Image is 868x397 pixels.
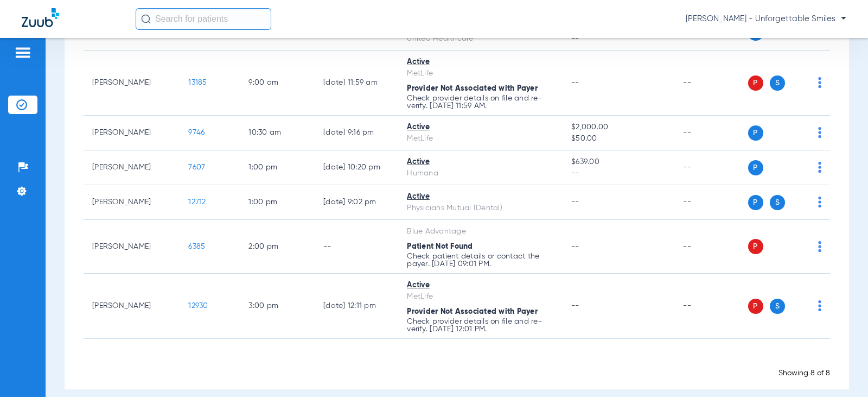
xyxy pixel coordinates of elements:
td: -- [674,116,748,150]
td: [DATE] 9:16 PM [315,116,398,150]
div: Active [407,280,554,291]
img: group-dot-blue.svg [818,127,821,138]
p: Check provider details on file and re-verify. [DATE] 12:01 PM. [407,318,554,333]
td: [DATE] 12:11 PM [315,274,398,339]
span: -- [571,79,579,86]
img: group-dot-blue.svg [818,77,821,88]
span: 7607 [188,163,205,171]
span: 13185 [188,79,207,86]
span: 9746 [188,129,205,136]
span: -- [571,243,579,250]
span: Provider Not Associated with Payer [407,85,538,92]
span: P [748,195,763,210]
td: -- [674,51,748,116]
span: -- [571,198,579,206]
span: S [770,75,785,91]
td: -- [674,150,748,185]
span: P [748,160,763,175]
td: [PERSON_NAME] [84,220,180,274]
div: Active [407,56,554,68]
img: group-dot-blue.svg [818,241,821,252]
span: P [748,239,763,254]
td: [DATE] 10:20 PM [315,150,398,185]
img: group-dot-blue.svg [818,197,821,207]
span: -- [571,33,666,45]
td: [DATE] 9:02 PM [315,185,398,220]
span: Patient Not Found [407,243,473,250]
img: group-dot-blue.svg [818,300,821,311]
div: Active [407,122,554,133]
span: -- [571,168,666,179]
img: group-dot-blue.svg [818,162,821,173]
span: P [748,75,763,91]
img: Zuub Logo [22,8,59,27]
td: 1:00 PM [240,185,315,220]
td: 2:00 PM [240,220,315,274]
td: 10:30 AM [240,116,315,150]
span: $2,000.00 [571,122,666,133]
div: MetLife [407,133,554,144]
div: MetLife [407,291,554,303]
span: Showing 8 of 8 [778,369,830,377]
td: -- [674,274,748,339]
td: [PERSON_NAME] [84,150,180,185]
td: -- [674,185,748,220]
span: Provider Not Associated with Payer [407,308,538,316]
td: 3:00 PM [240,274,315,339]
span: $639.00 [571,156,666,168]
span: 6385 [188,243,205,250]
span: S [770,195,785,210]
div: Physicians Mutual (Dental) [407,203,554,214]
p: Check patient details or contact the payer. [DATE] 09:01 PM. [407,253,554,268]
span: -- [571,302,579,310]
td: -- [674,220,748,274]
td: [DATE] 11:59 AM [315,51,398,116]
span: P [748,299,763,314]
td: [PERSON_NAME] [84,51,180,116]
span: S [770,299,785,314]
input: Search for patients [136,8,271,30]
div: United Healthcare [407,33,554,45]
img: Search Icon [141,14,151,24]
div: Active [407,156,554,168]
div: Blue Advantage [407,226,554,237]
td: 1:00 PM [240,150,315,185]
div: MetLife [407,68,554,79]
td: [PERSON_NAME] [84,274,180,339]
div: Humana [407,168,554,179]
span: P [748,125,763,141]
td: -- [315,220,398,274]
td: 9:00 AM [240,51,315,116]
span: $50.00 [571,133,666,144]
span: 12712 [188,198,206,206]
img: hamburger-icon [14,46,31,59]
td: [PERSON_NAME] [84,185,180,220]
p: Check provider details on file and re-verify. [DATE] 11:59 AM. [407,94,554,110]
span: [PERSON_NAME] - Unforgettable Smiles [686,14,846,24]
div: Active [407,191,554,203]
td: [PERSON_NAME] [84,116,180,150]
span: 12930 [188,302,208,310]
